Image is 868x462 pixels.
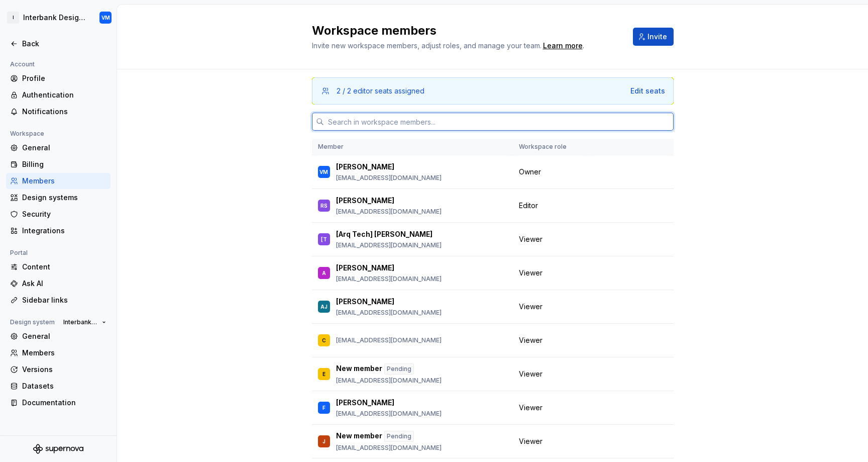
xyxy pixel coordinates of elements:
[6,259,111,275] a: Content
[513,139,590,155] th: Workspace role
[2,7,115,29] button: IInterbank Design System 2VM
[6,345,111,361] a: Members
[6,128,48,140] div: Workspace
[320,302,328,312] div: AJ
[6,378,111,394] a: Datasets
[22,398,106,408] div: Documentation
[22,364,106,375] div: Versions
[320,201,328,211] div: RS
[519,268,542,278] span: Viewer
[6,156,111,172] a: Billing
[336,162,394,172] p: [PERSON_NAME]
[541,42,584,50] span: .
[33,444,83,454] svg: Supernova Logo
[22,39,106,49] div: Back
[22,331,106,341] div: General
[7,12,19,24] div: I
[384,363,414,375] div: Pending
[322,268,326,278] div: A
[6,361,111,378] a: Versions
[23,13,87,23] div: Interbank Design System 2
[519,436,542,446] span: Viewer
[6,87,111,103] a: Authentication
[336,444,442,452] p: [EMAIL_ADDRESS][DOMAIN_NAME]
[543,41,583,51] a: Learn more
[312,139,513,155] th: Member
[6,223,111,239] a: Integrations
[22,262,106,272] div: Content
[6,275,111,292] a: Ask AI
[6,292,111,308] a: Sidebar links
[519,167,541,177] span: Owner
[519,403,542,413] span: Viewer
[6,247,32,259] div: Portal
[322,436,325,446] div: J
[22,193,106,203] div: Design systems
[630,86,665,96] button: Edit seats
[633,28,674,46] button: Invite
[336,229,432,239] p: [Arq Tech] [PERSON_NAME]
[22,107,106,117] div: Notifications
[336,336,442,344] p: [EMAIL_ADDRESS][DOMAIN_NAME]
[322,369,325,379] div: E
[519,201,538,211] span: Editor
[22,348,106,358] div: Members
[337,86,424,96] div: 2 / 2 editor seats assigned
[22,226,106,236] div: Integrations
[336,275,442,283] p: [EMAIL_ADDRESS][DOMAIN_NAME]
[101,14,110,22] div: VM
[336,398,394,408] p: [PERSON_NAME]
[22,279,106,289] div: Ask AI
[6,70,111,86] a: Profile
[6,206,111,222] a: Security
[22,176,106,186] div: Members
[324,113,674,131] input: Search in workspace members...
[6,316,59,328] div: Design system
[22,73,106,83] div: Profile
[519,234,542,244] span: Viewer
[6,58,39,70] div: Account
[22,209,106,219] div: Security
[336,297,394,307] p: [PERSON_NAME]
[312,41,541,50] span: Invite new workspace members, adjust roles, and manage your team.
[519,369,542,379] span: Viewer
[22,159,106,169] div: Billing
[336,363,382,375] p: New member
[336,309,442,317] p: [EMAIL_ADDRESS][DOMAIN_NAME]
[63,318,98,326] span: Interbank Design System 2
[519,335,542,345] span: Viewer
[6,36,111,52] a: Back
[336,196,394,206] p: [PERSON_NAME]
[22,90,106,100] div: Authentication
[647,32,667,42] span: Invite
[321,234,327,244] div: [T
[6,173,111,189] a: Members
[336,263,394,273] p: [PERSON_NAME]
[336,174,442,182] p: [EMAIL_ADDRESS][DOMAIN_NAME]
[319,167,328,177] div: VM
[336,208,442,216] p: [EMAIL_ADDRESS][DOMAIN_NAME]
[519,302,542,312] span: Viewer
[336,431,382,442] p: New member
[322,335,326,345] div: C
[22,143,106,153] div: General
[6,104,111,120] a: Notifications
[312,23,621,39] h2: Workspace members
[6,190,111,206] a: Design systems
[6,140,111,156] a: General
[384,431,414,442] div: Pending
[6,328,111,344] a: General
[322,403,325,413] div: F
[22,295,106,305] div: Sidebar links
[336,241,442,249] p: [EMAIL_ADDRESS][DOMAIN_NAME]
[6,395,111,411] a: Documentation
[336,410,442,418] p: [EMAIL_ADDRESS][DOMAIN_NAME]
[22,381,106,391] div: Datasets
[336,377,442,385] p: [EMAIL_ADDRESS][DOMAIN_NAME]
